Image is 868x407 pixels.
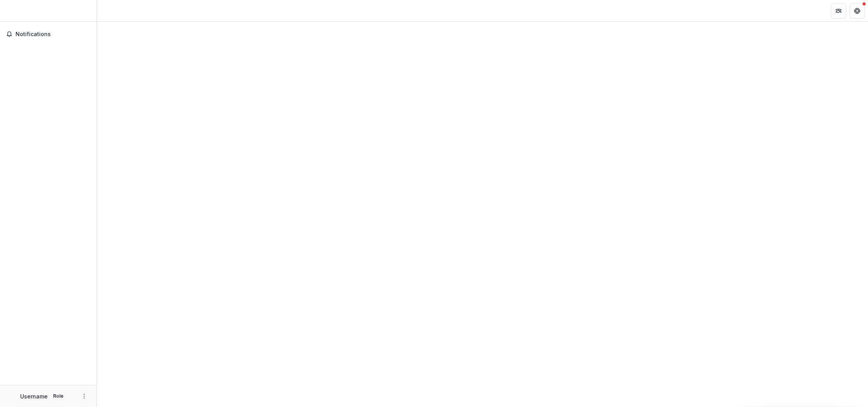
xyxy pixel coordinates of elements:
[849,3,865,19] button: Get Help
[15,31,90,38] span: Notifications
[3,28,93,40] button: Notifications
[20,392,48,400] p: Username
[79,391,89,401] button: More
[51,393,66,400] p: Role
[831,3,846,19] button: Partners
